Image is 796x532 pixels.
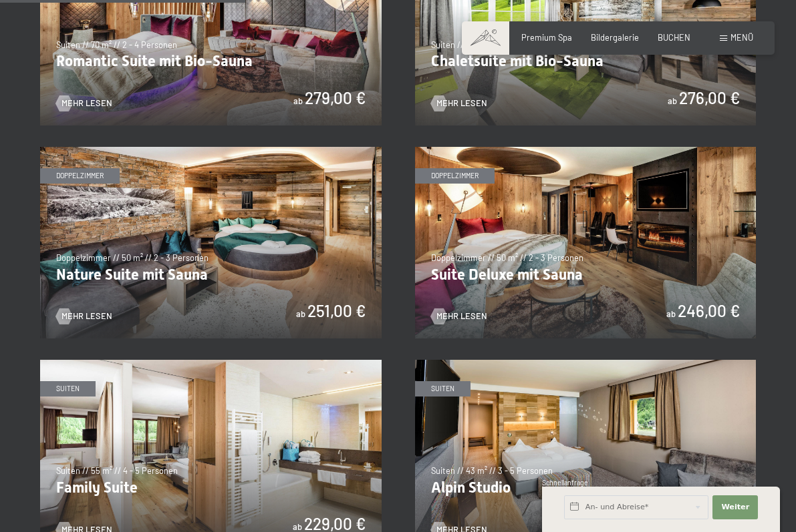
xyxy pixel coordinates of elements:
[721,502,749,513] span: Weiter
[731,32,753,43] span: Menü
[56,310,112,322] a: Mehr Lesen
[40,147,382,154] a: Nature Suite mit Sauna
[436,310,487,322] span: Mehr Lesen
[56,97,112,109] a: Mehr Lesen
[61,310,112,322] span: Mehr Lesen
[431,310,487,322] a: Mehr Lesen
[415,147,757,338] img: Suite Deluxe mit Sauna
[591,32,639,43] a: Bildergalerie
[61,97,112,109] span: Mehr Lesen
[712,495,758,519] button: Weiter
[436,97,487,109] span: Mehr Lesen
[415,147,757,154] a: Suite Deluxe mit Sauna
[40,147,382,338] img: Nature Suite mit Sauna
[521,32,572,43] a: Premium Spa
[431,97,487,109] a: Mehr Lesen
[415,360,757,366] a: Alpin Studio
[658,32,690,43] a: BUCHEN
[542,479,588,487] span: Schnellanfrage
[40,360,382,366] a: Family Suite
